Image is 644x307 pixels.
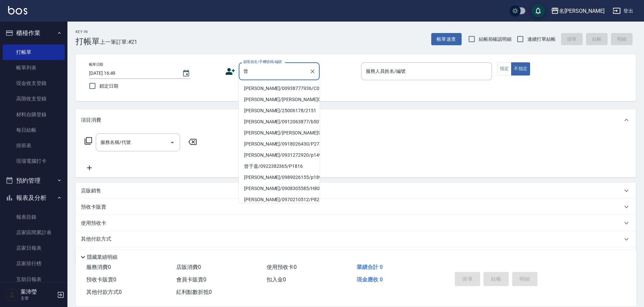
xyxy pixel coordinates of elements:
[81,117,101,124] p: 項目消費
[8,6,27,14] img: Logo
[527,36,556,43] span: 連續打單結帳
[81,236,115,243] p: 其他付款方式
[3,189,65,207] button: 報表及分析
[21,295,55,301] p: 主管
[3,107,65,122] a: 材料自購登錄
[176,289,212,295] span: 紅利點數折抵 0
[3,209,65,225] a: 報表目錄
[3,138,65,153] a: 排班表
[76,215,636,231] div: 使用預收卡
[76,199,636,215] div: 預收卡販賣
[548,4,607,18] button: 名[PERSON_NAME]
[3,225,65,240] a: 店家區間累計表
[267,264,297,270] span: 使用預收卡 0
[3,44,65,60] a: 打帳單
[176,264,201,270] span: 店販消費 0
[243,59,282,64] label: 顧客姓名/手機號碼/編號
[3,240,65,256] a: 店家日報表
[76,37,100,46] h3: 打帳單
[167,137,178,148] button: Open
[239,127,320,139] li: [PERSON_NAME]/[PERSON_NAME]9142/9142
[3,60,65,75] a: 帳單列表
[86,289,122,295] span: 其他付款方式 0
[3,153,65,169] a: 現場電腦打卡
[89,68,175,79] input: YYYY/MM/DD hh:mm
[76,231,636,247] div: 其他付款方式
[239,161,320,172] li: 曾于嘉/0922382365/P1816
[176,276,206,283] span: 會員卡販賣 0
[239,83,320,94] li: [PERSON_NAME]/00938777936/C0134
[479,36,512,43] span: 結帳前確認明細
[239,94,320,105] li: [PERSON_NAME]/[PERSON_NAME]C0148/C0148
[89,62,103,67] label: 帳單日期
[308,67,317,76] button: Clear
[87,254,117,261] p: 隱藏業績明細
[3,75,65,91] a: 現金收支登錄
[431,33,462,45] button: 帳單速查
[267,276,286,283] span: 扣入金 0
[3,272,65,287] a: 互助日報表
[76,247,636,264] div: 備註及來源
[239,150,320,161] li: [PERSON_NAME]/0931272920/p1495
[239,116,320,127] li: [PERSON_NAME]/0912063877/b50161
[178,65,194,82] button: Choose date, selected date is 2025-09-07
[357,264,383,270] span: 業績合計 0
[100,38,138,46] span: 上一筆訂單:#21
[99,83,118,90] span: 鎖定日期
[3,122,65,138] a: 每日結帳
[76,109,636,131] div: 項目消費
[239,194,320,205] li: [PERSON_NAME]/0970210512/P821
[497,62,512,75] button: 指定
[3,256,65,271] a: 店家排行榜
[5,288,19,302] img: Person
[81,220,106,227] p: 使用預收卡
[511,62,530,75] button: 不指定
[3,24,65,42] button: 櫃檯作業
[76,183,636,199] div: 店販銷售
[239,105,320,116] li: [PERSON_NAME]/25006178/2151
[357,276,383,283] span: 現金應收 0
[239,139,320,150] li: [PERSON_NAME]/0918026430/P2743
[81,204,106,211] p: 預收卡販賣
[81,187,101,194] p: 店販銷售
[239,172,320,183] li: [PERSON_NAME]/0989026155/p1891
[76,30,100,34] h2: Key In
[610,5,636,17] button: 登出
[559,7,605,15] div: 名[PERSON_NAME]
[86,264,111,270] span: 服務消費 0
[3,172,65,189] button: 預約管理
[86,276,116,283] span: 預收卡販賣 0
[531,4,545,18] button: save
[21,288,55,295] h5: 葉沛瑩
[3,91,65,106] a: 高階收支登錄
[239,183,320,194] li: [PERSON_NAME]/0908305585/H8011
